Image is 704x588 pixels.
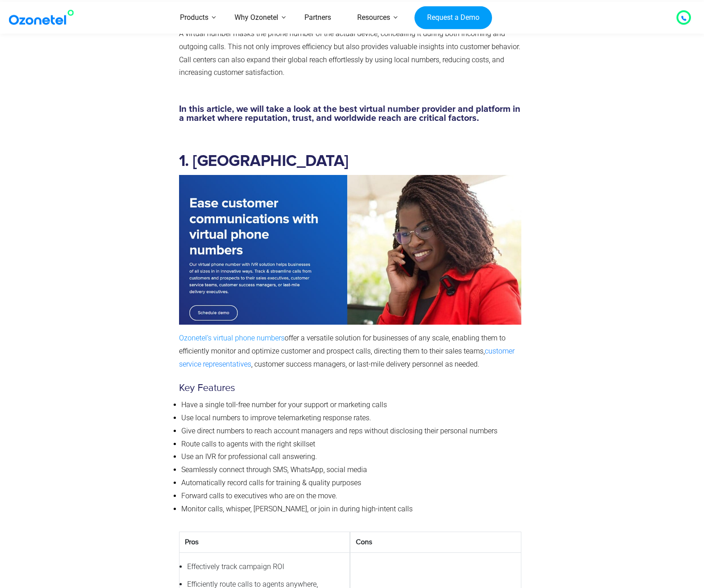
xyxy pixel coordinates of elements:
[181,412,521,425] li: Use local numbers to improve telemarketing response rates.
[179,105,521,123] h5: In this article, we will take a look at the best virtual number provider and platform in a market...
[187,558,344,576] li: Effectively track campaign ROI
[291,2,344,34] a: Partners
[179,347,515,368] a: customer service representatives
[350,532,520,553] th: Cons
[179,1,521,79] p: In [DATE] digital age, virtual phone numbers have become an integral part of call centers. They t...
[181,399,521,412] li: Have a single toll-free number for your support or marketing calls
[181,438,521,451] li: Route calls to agents with the right skillset
[181,450,521,464] li: Use an IVR for professional call answering.
[181,425,521,438] li: Give direct numbers to reach account managers and reps without disclosing their personal numbers
[221,2,291,34] a: Why Ozonetel
[179,332,521,371] p: offer a versatile solution for businesses of any scale, enabling them to efficiently monitor and ...
[181,464,521,477] li: Seamlessly connect through SMS, WhatsApp, social media
[181,477,521,490] li: Automatically record calls for training & quality purposes
[167,2,221,34] a: Products
[179,532,350,553] th: Pros
[181,490,521,503] li: Forward calls to executives who are on the move.
[179,334,285,342] a: Ozonetel’s virtual phone numbers
[179,382,521,394] h5: Key Features
[344,2,403,34] a: Resources
[181,503,521,516] li: Monitor calls, whisper, [PERSON_NAME], or join in during high-intent calls
[414,6,492,29] a: Request a Demo
[179,152,521,170] h2: 1. [GEOGRAPHIC_DATA]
